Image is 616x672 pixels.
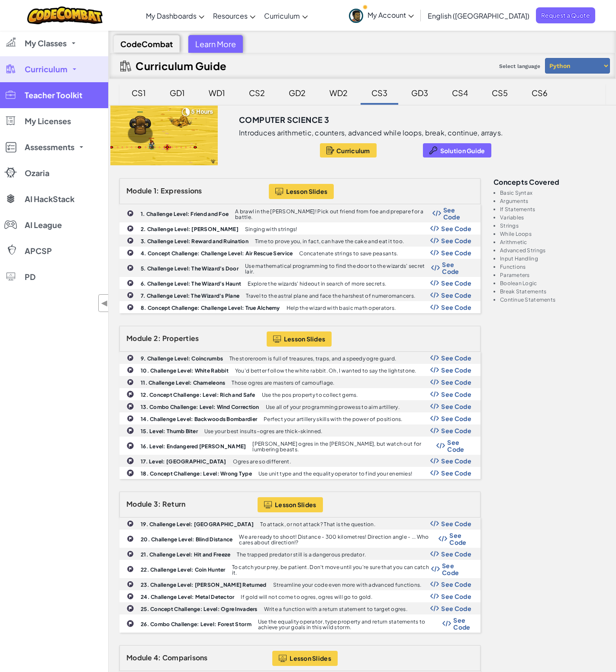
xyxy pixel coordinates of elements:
b: 9. Challenge Level: Coincrumbs [141,355,223,362]
img: Show Code Logo [430,458,439,464]
b: 4. Concept Challenge: Challenge Level: Air Rescue Service [141,250,293,257]
img: Show Code Logo [430,593,439,599]
img: Show Code Logo [430,379,439,385]
img: Show Code Logo [430,470,439,476]
span: See Code [441,367,471,373]
a: 18. Concept Challenge: Level: Wrong Type Use unit type and the equality operator to find your ene... [119,467,481,479]
b: 18. Concept Challenge: Level: Wrong Type [141,470,252,477]
span: See Code [441,427,471,434]
span: Module [126,499,152,508]
span: See Code [441,415,471,422]
span: See Code [442,562,471,576]
span: 3: [154,499,161,508]
li: Arithmetic [500,239,605,245]
img: Show Code Logo [430,428,439,434]
img: IconChallengeLevel.svg [127,379,134,386]
img: IconChallengeLevel.svg [127,304,134,311]
p: The storeroom is full of treasures, traps, and a speedy ogre guard. [229,356,396,361]
p: Those ogres are masters of camouflage. [232,380,334,386]
b: 22. Challenge Level: Coin Hunter [141,566,226,573]
a: 7. Challenge Level: The Wizard's Plane Travel to the astral plane and face the harshest of numero... [119,289,481,301]
a: 3. Challenge Level: Reward and Ruination Time to prove you, in fact, can have the cake and eat it... [119,235,481,247]
button: Lesson Slides [267,331,332,347]
span: See Code [441,593,471,600]
img: IconChallengeLevel.svg [126,442,134,450]
div: GD3 [403,83,437,103]
p: Time to prove you, in fact, can have the cake and eat it too. [255,238,404,244]
li: Break Statements [500,289,605,294]
span: Return [162,499,186,508]
a: English ([GEOGRAPHIC_DATA]) [423,4,534,27]
b: 1. Challenge Level: Friend and Foe [141,211,229,217]
span: Expressions [161,186,202,195]
p: Use the equality operator, type property and return statements to achieve your goals in this wild... [258,619,442,630]
img: IconChallengeLevel.svg [127,415,134,422]
span: 2: [154,334,161,343]
a: 8. Concept Challenge: Challenge Level: True Alchemy Help the wizard with basic math operators. Sh... [119,301,481,313]
span: See Code [441,581,471,588]
li: Arguments [500,198,605,204]
li: If Statements [500,206,605,212]
img: Show Code Logo [430,605,439,611]
div: CS2 [240,83,274,103]
p: Ogres are so different. [233,459,291,464]
a: 4. Concept Challenge: Challenge Level: Air Rescue Service Concatenate strings to save peasants. S... [119,247,481,259]
div: Learn More [188,35,243,53]
p: Concatenate strings to save peasants. [299,251,398,256]
b: 15. Level: Thumb Biter [141,428,198,434]
img: Show Code Logo [430,292,439,298]
a: 19. Challenge Level: [GEOGRAPHIC_DATA] To attack, or not attack? That is the question. Show Code ... [119,518,481,530]
li: Variables [500,215,605,220]
b: 6. Challenge Level: The Wizard's Haunt [141,280,241,287]
img: IconChallengeLevel.svg [126,604,134,612]
p: Use all of your programming prowess to aim artillery. [266,404,400,410]
div: CodeCombat [113,35,180,53]
div: CS6 [523,83,556,103]
img: IconChallengeLevel.svg [127,264,134,271]
a: 23. Challenge Level: [PERSON_NAME] Returned Streamline your code even more with advanced function... [119,578,481,590]
a: 17. Level: [GEOGRAPHIC_DATA] Ogres are so different. Show Code Logo See Code [119,455,481,467]
img: Show Code Logo [430,355,439,361]
p: Use your best insults–ogres are thick-skinned. [204,428,322,434]
span: See Code [453,617,471,630]
b: 25. Concept Challenge: Level: Ogre Invaders [141,606,258,612]
h3: Concepts covered [493,178,605,186]
li: Parameters [500,272,605,278]
span: Curriculum [264,11,300,20]
span: See Code [441,249,471,256]
li: Boolean Logic [500,280,605,286]
img: IconChallengeLevel.svg [126,469,134,477]
button: Curriculum [320,143,377,158]
p: If gold will not come to ogres, ogres will go to gold. [241,594,372,600]
img: Show Code Logo [430,280,439,286]
p: You'd better follow the white rabbit. Oh, I wanted to say the lightstone. [235,368,416,373]
img: IconChallengeLevel.svg [127,280,134,286]
span: AI HackStack [25,195,74,203]
img: IconChallengeLevel.svg [126,427,134,434]
a: 11. Challenge Level: Chameleons Those ogres are masters of camouflage. Show Code Logo See Code [119,376,481,388]
a: 2. Challenge Level: [PERSON_NAME] Singing with strings! Show Code Logo See Code [119,222,481,235]
span: Select language [496,60,544,73]
span: English ([GEOGRAPHIC_DATA]) [428,11,529,20]
b: 2. Challenge Level: [PERSON_NAME] [141,226,239,232]
li: Functions [500,264,605,270]
img: Show Code Logo [431,566,440,572]
a: 10. Challenge Level: White Rabbit You'd better follow the white rabbit. Oh, I wanted to say the l... [119,364,481,376]
b: 19. Challenge Level: [GEOGRAPHIC_DATA] [141,521,254,527]
img: IconChallengeLevel.svg [127,593,134,600]
span: See Code [441,469,471,476]
b: 24. Challenge Level: Metal Detector [141,594,234,600]
a: Request a Quote [536,7,595,23]
img: CodeCombat logo [27,6,103,24]
span: Resources [213,11,248,20]
img: Show Code Logo [430,367,439,373]
a: 16. Level: Endangered [PERSON_NAME] [PERSON_NAME] ogres in the [PERSON_NAME], but watch out for l... [119,437,481,455]
img: IconChallengeLevel.svg [127,550,134,557]
span: My Account [368,10,414,19]
p: A brawl in the [PERSON_NAME]! Pick out friend from foe and prepare for a battle. [235,209,432,220]
p: Write a function with a return statement to target ogres. [264,606,407,612]
span: Curriculum [336,147,370,154]
a: 5. Challenge Level: The Wizard's Door Use mathematical programming to find the door to the wizard... [119,259,481,277]
img: IconChallengeLevel.svg [127,566,134,572]
img: IconChallengeLevel.svg [126,402,134,410]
